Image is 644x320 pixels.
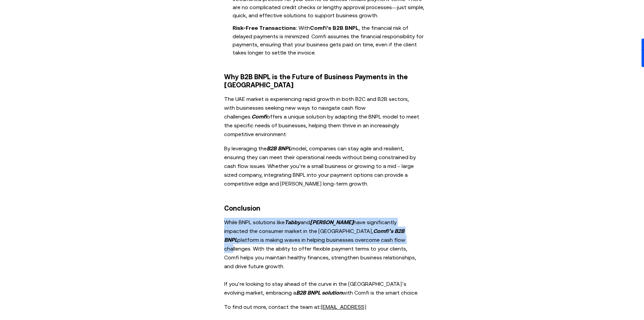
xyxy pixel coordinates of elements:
strong: Comfi’s B2B BNPL [310,25,359,31]
strong: Why B2B BNPL is the Future of Business Payments in the [GEOGRAPHIC_DATA] [224,73,408,89]
strong: Tabby [285,219,301,225]
li: : With , the financial risk of delayed payments is minimized. Comfi assumes the financial respons... [233,23,429,57]
strong: B2B BNPL [267,145,291,151]
strong: [PERSON_NAME] [310,219,354,225]
strong: Conclusion [224,204,260,212]
p: To find out more, contact the team at: [224,302,420,311]
strong: B2B BNPL solution [296,290,342,296]
p: While BNPL solutions like and have significantly impacted the consumer market in the [GEOGRAPHIC_... [224,218,420,297]
strong: Comfi [252,113,267,120]
p: By leveraging the model, companies can stay agile and resilient, ensuring they can meet their ope... [224,144,420,188]
p: The UAE market is experiencing rapid growth in both B2C and B2B sectors, with businesses seeking ... [224,94,420,138]
a: [EMAIL_ADDRESS] [321,304,366,310]
strong: Risk-Free Transactions [233,25,296,31]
